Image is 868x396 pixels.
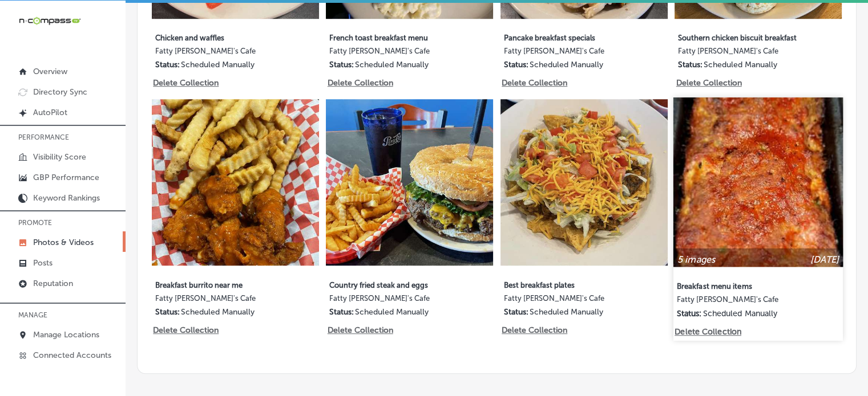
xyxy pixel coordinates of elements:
[530,307,603,317] p: Scheduled Manually
[676,78,741,88] p: Delete Collection
[504,274,634,294] label: Best breakfast plates
[329,274,459,294] label: Country fried steak and eggs
[33,279,73,288] p: Reputation
[355,307,429,317] p: Scheduled Manually
[181,60,255,70] p: Scheduled Manually
[675,326,740,336] p: Delete Collection
[329,307,354,317] p: Status:
[677,295,809,308] label: Fatty [PERSON_NAME]'s Cafe
[155,294,285,307] label: Fatty [PERSON_NAME]'s Cafe
[33,87,87,97] p: Directory Sync
[155,307,180,317] p: Status:
[502,78,566,88] p: Delete Collection
[677,254,715,264] p: 5 images
[504,60,528,70] p: Status:
[33,193,100,203] p: Keyword Rankings
[355,60,429,70] p: Scheduled Manually
[33,350,111,360] p: Connected Accounts
[153,325,217,335] p: Delete Collection
[33,238,94,247] p: Photos & Videos
[500,99,668,266] img: Collection thumbnail
[33,258,53,268] p: Posts
[504,47,634,60] label: Fatty [PERSON_NAME]'s Cafe
[328,78,392,88] p: Delete Collection
[328,325,392,335] p: Delete Collection
[703,308,778,318] p: Scheduled Manually
[810,254,839,264] p: [DATE]
[33,108,67,117] p: AutoPilot
[181,307,255,317] p: Scheduled Manually
[677,275,809,295] label: Breakfast menu items
[33,152,86,162] p: Visibility Score
[18,15,81,26] img: 660ab0bf-5cc7-4cb8-ba1c-48b5ae0f18e60NCTV_CLogo_TV_Black_-500x88.png
[155,274,285,294] label: Breakfast burrito near me
[155,27,285,47] label: Chicken and waffles
[502,325,566,335] p: Delete Collection
[504,294,634,307] label: Fatty [PERSON_NAME]'s Cafe
[33,67,67,76] p: Overview
[678,60,703,70] p: Status:
[329,294,459,307] label: Fatty [PERSON_NAME]'s Cafe
[530,60,603,70] p: Scheduled Manually
[673,97,843,267] img: Collection thumbnail
[33,173,99,182] p: GBP Performance
[329,27,459,47] label: French toast breakfast menu
[326,99,493,266] img: Collection thumbnail
[504,307,528,317] p: Status:
[152,99,319,266] img: Collection thumbnail
[504,27,634,47] label: Pancake breakfast specials
[678,27,808,47] label: Southern chicken biscuit breakfast
[155,60,180,70] p: Status:
[155,47,285,60] label: Fatty [PERSON_NAME]'s Cafe
[704,60,777,70] p: Scheduled Manually
[329,60,354,70] p: Status:
[153,78,217,88] p: Delete Collection
[33,330,99,340] p: Manage Locations
[678,47,808,60] label: Fatty [PERSON_NAME]'s Cafe
[329,47,459,60] label: Fatty [PERSON_NAME]'s Cafe
[677,308,702,318] p: Status:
